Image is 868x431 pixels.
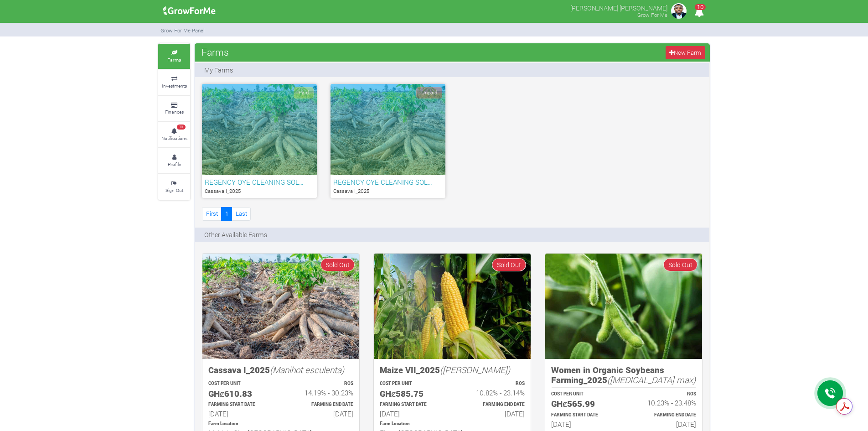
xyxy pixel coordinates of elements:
[551,399,615,409] h5: GHȼ565.99
[320,258,355,271] span: Sold Out
[632,412,696,419] p: Estimated Farming End Date
[551,365,696,385] h5: Women in Organic Soybeans Farming_2025
[374,254,531,359] img: growforme image
[690,9,708,17] a: 10
[460,380,525,387] p: ROS
[632,399,696,407] h6: 10.23% - 23.48%
[690,2,708,22] i: Notifications
[202,254,359,359] img: growforme image
[221,207,232,220] a: 1
[637,11,667,18] small: Grow For Me
[289,401,353,408] p: Estimated Farming End Date
[663,258,697,271] span: Sold Out
[162,83,187,89] small: Investments
[333,178,443,186] h6: REGENCY OYE CLEANING SOL…
[570,2,667,13] p: [PERSON_NAME] [PERSON_NAME]
[165,109,184,115] small: Finances
[165,187,183,193] small: Sign Out
[492,258,526,271] span: Sold Out
[160,27,205,34] small: Grow For Me Panel
[380,421,525,427] p: Location of Farm
[380,389,444,399] h5: GHȼ585.75
[158,122,190,147] a: 10 Notifications
[289,410,353,418] h6: [DATE]
[158,148,190,173] a: Profile
[333,187,443,195] p: Cassava I_2025
[380,401,444,408] p: Estimated Farming Start Date
[158,44,190,69] a: Farms
[160,2,219,20] img: growforme image
[205,187,314,195] p: Cassava I_2025
[208,410,273,418] h6: [DATE]
[158,70,190,95] a: Investments
[695,4,706,10] span: 10
[289,380,353,387] p: ROS
[199,43,231,61] span: Farms
[208,421,353,427] p: Location of Farm
[202,84,317,198] a: Paid REGENCY OYE CLEANING SOL… Cassava I_2025
[666,46,705,59] a: New Farm
[204,65,233,75] p: My Farms
[208,389,273,399] h5: GHȼ610.83
[380,365,525,375] h5: Maize VII_2025
[294,87,314,99] span: Paid
[204,230,267,239] p: Other Available Farms
[632,391,696,398] p: ROS
[551,412,615,419] p: Estimated Farming Start Date
[232,207,251,220] a: Last
[670,2,688,20] img: growforme image
[158,96,190,121] a: Finances
[158,174,190,199] a: Sign Out
[208,380,273,387] p: COST PER UNIT
[460,410,525,418] h6: [DATE]
[551,391,615,398] p: COST PER UNIT
[416,87,442,99] span: Unpaid
[202,207,222,220] a: First
[167,57,181,63] small: Farms
[440,364,510,375] i: ([PERSON_NAME])
[551,420,615,428] h6: [DATE]
[168,161,181,167] small: Profile
[331,84,445,198] a: Unpaid REGENCY OYE CLEANING SOL… Cassava I_2025
[177,125,186,130] span: 10
[545,254,702,359] img: growforme image
[460,401,525,408] p: Estimated Farming End Date
[460,389,525,397] h6: 10.82% - 23.14%
[270,364,344,375] i: (Manihot esculenta)
[161,135,187,141] small: Notifications
[289,389,353,397] h6: 14.19% - 30.23%
[380,380,444,387] p: COST PER UNIT
[380,410,444,418] h6: [DATE]
[607,374,696,385] i: ([MEDICAL_DATA] max)
[208,365,353,375] h5: Cassava I_2025
[632,420,696,428] h6: [DATE]
[205,178,314,186] h6: REGENCY OYE CLEANING SOL…
[208,401,273,408] p: Estimated Farming Start Date
[202,207,251,220] nav: Page Navigation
